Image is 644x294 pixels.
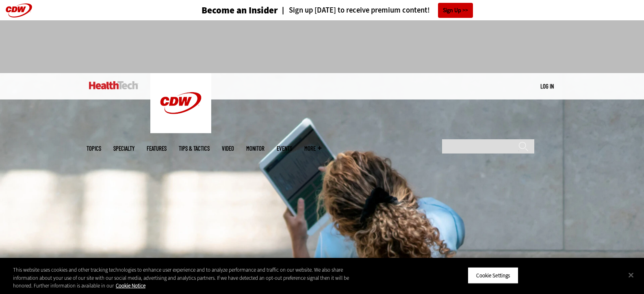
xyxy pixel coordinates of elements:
[87,145,101,151] span: Topics
[116,282,145,289] a: More information about your privacy
[438,3,473,18] a: Sign Up
[113,145,134,151] span: Specialty
[540,82,554,90] a: Log in
[89,81,138,89] img: Home
[622,266,640,284] button: Close
[278,6,430,14] a: Sign up [DATE] to receive premium content!
[304,145,321,151] span: More
[277,145,292,151] a: Events
[246,145,265,151] a: MonITor
[150,73,211,133] img: Home
[179,145,210,151] a: Tips & Tactics
[202,6,278,15] h3: Become an Insider
[171,6,278,15] a: Become an Insider
[150,127,211,135] a: CDW
[468,267,518,284] button: Cookie Settings
[13,266,354,290] div: This website uses cookies and other tracking technologies to enhance user experience and to analy...
[222,145,234,151] a: Video
[174,28,470,65] iframe: advertisement
[540,82,554,91] div: User menu
[147,145,167,151] a: Features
